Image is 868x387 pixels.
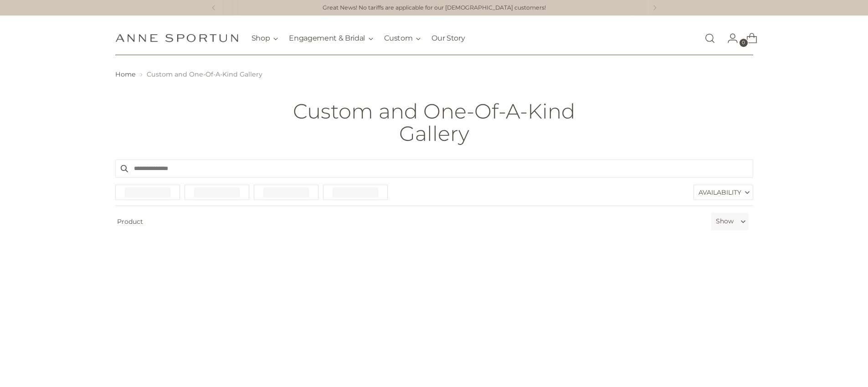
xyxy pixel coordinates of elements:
a: Anne Sportun Fine Jewellery [115,34,238,42]
nav: breadcrumbs [115,70,753,79]
h1: Custom and One-Of-A-Kind Gallery [264,100,604,145]
button: Custom [384,28,421,48]
a: Home [115,70,136,78]
a: Go to the account page [720,29,738,47]
label: Show [716,217,734,226]
span: Product [112,213,708,230]
span: 0 [740,39,748,47]
a: Open search modal [701,29,719,47]
span: Availability [699,185,741,200]
label: Availability [694,185,753,200]
a: Great News! No tariffs are applicable for our [DEMOGRAPHIC_DATA] customers! [323,4,546,12]
span: Custom and One-Of-A-Kind Gallery [147,70,262,78]
a: Our Story [431,28,465,48]
a: Open cart modal [739,29,757,47]
button: Shop [252,28,278,48]
input: Search products [115,160,753,178]
button: Engagement & Bridal [289,28,373,48]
